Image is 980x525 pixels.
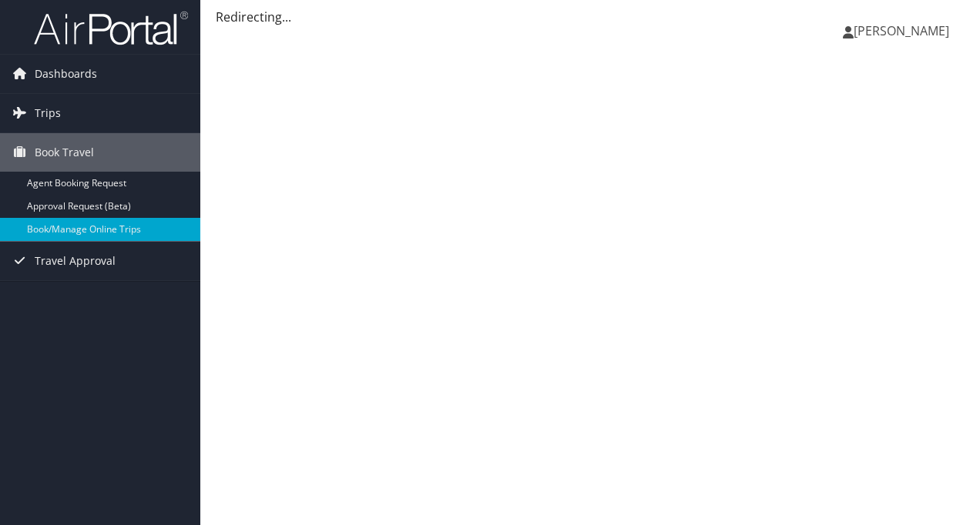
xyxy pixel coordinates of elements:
[35,55,97,93] span: Dashboards
[35,242,116,280] span: Travel Approval
[35,94,61,132] span: Trips
[216,8,965,26] div: Redirecting...
[843,8,965,54] a: [PERSON_NAME]
[854,22,949,39] span: [PERSON_NAME]
[35,133,94,172] span: Book Travel
[34,10,188,46] img: airportal-logo.png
